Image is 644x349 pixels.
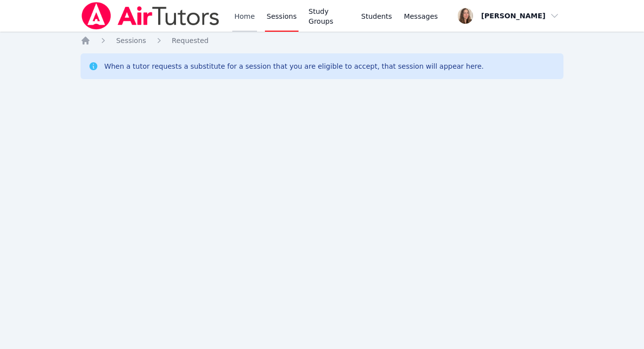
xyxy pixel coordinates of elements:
span: Requested [172,37,209,44]
img: Air Tutors [81,2,220,30]
a: Requested [172,36,209,45]
span: Sessions [116,37,146,44]
nav: Breadcrumb [81,36,563,45]
a: Sessions [116,36,146,45]
span: Messages [404,11,438,21]
div: When a tutor requests a substitute for a session that you are eligible to accept, that session wi... [104,61,484,71]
